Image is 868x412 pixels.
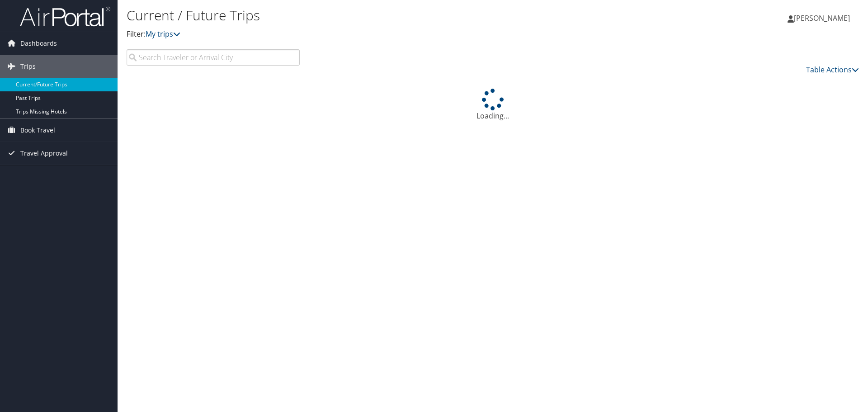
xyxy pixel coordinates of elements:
span: [PERSON_NAME] [794,13,850,23]
div: Loading... [127,89,859,121]
span: Travel Approval [20,142,68,165]
a: My trips [146,29,180,39]
p: Filter: [127,28,615,40]
img: airportal-logo.png [20,6,110,27]
span: Dashboards [20,32,57,55]
a: [PERSON_NAME] [788,5,859,32]
input: Search Traveler or Arrival City [127,49,300,66]
h1: Current / Future Trips [127,6,615,25]
span: Trips [20,55,36,78]
a: Table Actions [806,65,859,75]
span: Book Travel [20,119,55,142]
